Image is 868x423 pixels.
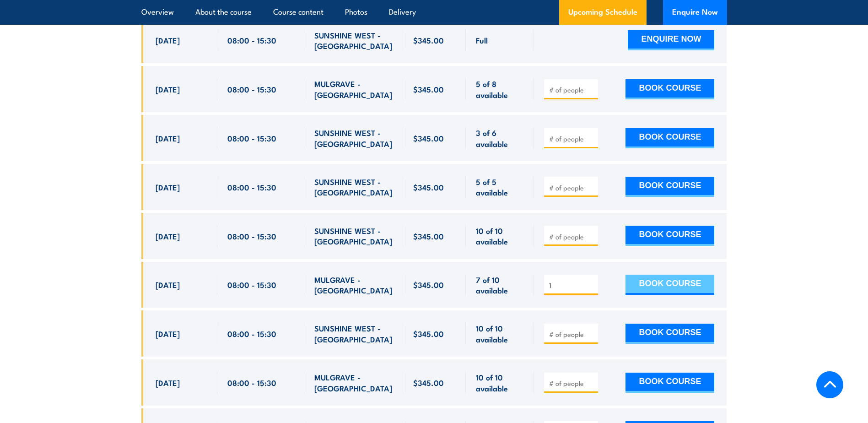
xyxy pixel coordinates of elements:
button: BOOK COURSE [625,373,714,393]
span: 08:00 - 15:30 [227,279,276,290]
span: [DATE] [156,328,180,339]
span: [DATE] [156,133,180,143]
span: SUNSHINE WEST - [GEOGRAPHIC_DATA] [314,127,393,149]
span: SUNSHINE WEST - [GEOGRAPHIC_DATA] [314,323,393,344]
span: MULGRAVE - [GEOGRAPHIC_DATA] [314,372,393,393]
span: 10 of 10 available [476,323,524,344]
span: [DATE] [156,231,180,241]
input: # of people [549,85,595,94]
span: Full [476,35,488,45]
span: 08:00 - 15:30 [227,231,276,241]
button: BOOK COURSE [625,324,714,344]
span: $345.00 [413,182,444,192]
span: 08:00 - 15:30 [227,328,276,339]
span: $345.00 [413,35,444,45]
span: $345.00 [413,231,444,241]
span: $345.00 [413,377,444,388]
span: 5 of 5 available [476,176,524,198]
input: # of people [549,134,595,143]
span: 7 of 10 available [476,274,524,296]
button: ENQUIRE NOW [628,30,714,50]
button: BOOK COURSE [625,79,714,99]
span: 3 of 6 available [476,127,524,149]
input: # of people [549,379,595,388]
span: 5 of 8 available [476,78,524,100]
span: [DATE] [156,182,180,192]
span: $345.00 [413,279,444,290]
span: $345.00 [413,328,444,339]
span: MULGRAVE - [GEOGRAPHIC_DATA] [314,78,393,100]
span: 10 of 10 available [476,225,524,247]
button: BOOK COURSE [625,275,714,295]
input: # of people [549,232,595,241]
span: SUNSHINE WEST - [GEOGRAPHIC_DATA] [314,225,393,247]
span: $345.00 [413,133,444,143]
button: BOOK COURSE [625,177,714,197]
span: 08:00 - 15:30 [227,182,276,192]
span: SUNSHINE WEST - [GEOGRAPHIC_DATA] [314,176,393,198]
span: MULGRAVE - [GEOGRAPHIC_DATA] [314,274,393,296]
span: 10 of 10 available [476,372,524,393]
span: [DATE] [156,377,180,388]
span: $345.00 [413,84,444,94]
span: 08:00 - 15:30 [227,35,276,45]
input: # of people [549,330,595,339]
span: 08:00 - 15:30 [227,84,276,94]
span: [DATE] [156,35,180,45]
span: [DATE] [156,279,180,290]
button: BOOK COURSE [625,128,714,148]
input: # of people [549,183,595,192]
span: SUNSHINE WEST - [GEOGRAPHIC_DATA] [314,30,393,51]
button: BOOK COURSE [625,226,714,246]
input: # of people [549,281,595,290]
span: 08:00 - 15:30 [227,377,276,388]
span: [DATE] [156,84,180,94]
span: 08:00 - 15:30 [227,133,276,143]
